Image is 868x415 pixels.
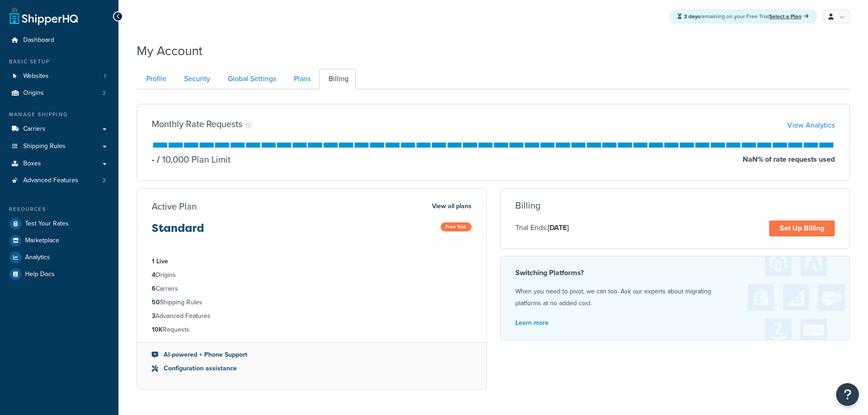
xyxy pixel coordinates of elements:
h3: Standard [152,222,204,241]
a: Dashboard [7,32,112,49]
li: Origins [152,270,472,280]
span: Free Trial [441,222,472,231]
a: Help Docs [7,266,112,282]
a: Global Settings [218,69,283,89]
strong: 50 [152,297,160,307]
li: Advanced Features [152,311,472,321]
button: Open Resource Center [836,383,859,406]
a: Test Your Rates [7,215,112,232]
span: Test Your Rates [25,220,69,228]
span: Boxes [23,160,41,168]
strong: 3 days [684,12,700,20]
a: Carriers [7,121,112,138]
h4: Switching Platforms? [515,267,835,278]
strong: 3 [152,311,155,321]
span: Marketplace [25,237,59,245]
li: Shipping Rules [152,297,472,307]
a: Billing [319,69,356,89]
a: Shipping Rules [7,138,112,155]
span: Analytics [25,254,50,261]
div: Resources [7,205,112,213]
span: / [157,153,160,166]
a: Profile [137,69,174,89]
strong: 10K [152,325,163,334]
p: 10,000 Plan Limit [154,153,231,166]
div: remaining on your Free Trial [669,9,817,24]
div: Basic Setup [7,58,112,66]
a: Websites 1 [7,68,112,85]
a: Boxes [7,155,112,172]
div: Manage Shipping [7,111,112,118]
a: Advanced Features 2 [7,172,112,189]
a: View Analytics [787,120,835,130]
span: Dashboard [23,36,54,44]
a: Security [175,69,217,89]
strong: 1 Live [152,256,168,266]
h3: Billing [515,200,540,210]
h3: Active Plan [152,201,197,211]
a: Marketplace [7,232,112,249]
p: NaN % of rate requests used [743,153,835,166]
li: Origins [7,85,112,102]
span: Origins [23,89,44,97]
a: Origins 2 [7,85,112,102]
li: AI-powered + Phone Support [152,350,472,360]
p: Trial Ends: [515,222,569,234]
span: 2 [103,177,106,184]
strong: 4 [152,270,155,280]
strong: [DATE] [548,222,569,233]
span: Advanced Features [23,177,78,184]
li: Carriers [152,284,472,294]
a: Analytics [7,249,112,266]
li: Advanced Features [7,172,112,189]
a: View all plans [432,200,472,212]
p: - [152,153,154,166]
li: Websites [7,68,112,85]
span: 2 [103,89,106,97]
li: Requests [152,325,472,335]
p: When you need to pivot, we can too. Ask our experts about migrating platforms at no added cost. [515,286,835,309]
span: Help Docs [25,271,55,278]
span: Shipping Rules [23,143,66,150]
a: Learn more [515,318,549,328]
span: Websites [23,72,49,80]
h3: Monthly Rate Requests [152,119,242,129]
h1: My Account [137,42,202,60]
a: Set Up Billing [769,220,835,236]
span: Carriers [23,125,46,133]
a: Select a Plan [769,12,809,20]
span: 1 [104,72,106,80]
a: ShipperHQ Home [10,7,78,25]
a: Plans [284,69,318,89]
strong: 6 [152,284,156,293]
li: Configuration assistance [152,364,472,374]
